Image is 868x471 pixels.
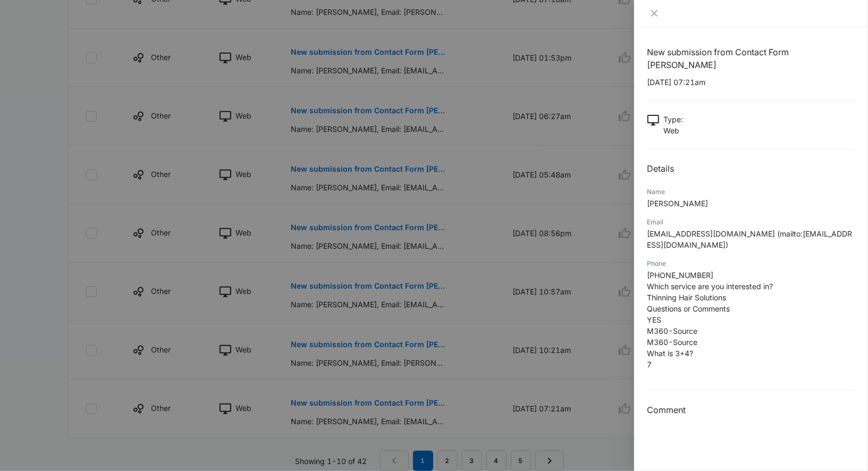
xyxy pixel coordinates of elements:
p: [DATE] 07:21am [647,77,855,88]
h3: Comment [647,403,855,416]
span: [EMAIL_ADDRESS][DOMAIN_NAME] (mailto:[EMAIL_ADDRESS][DOMAIN_NAME]) [647,229,852,249]
span: Which service are you interested in? [647,282,773,291]
h2: Details [647,162,855,175]
span: Thinning Hair Solutions [647,293,726,302]
div: Email [647,217,855,227]
span: M360-Source [647,326,697,335]
span: close [650,9,659,18]
span: YES [647,315,661,324]
span: M360-Source [647,338,697,347]
p: Web [663,125,683,136]
div: Phone [647,259,855,268]
span: Questions or Comments [647,304,730,313]
h1: New submission from Contact Form [PERSON_NAME] [647,46,855,71]
button: Close [647,9,662,18]
p: Type : [663,114,683,125]
span: [PHONE_NUMBER] [647,271,713,280]
span: 7 [647,360,652,369]
div: Name [647,187,855,197]
span: [PERSON_NAME] [647,199,708,208]
span: What is 3+4? [647,349,693,358]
